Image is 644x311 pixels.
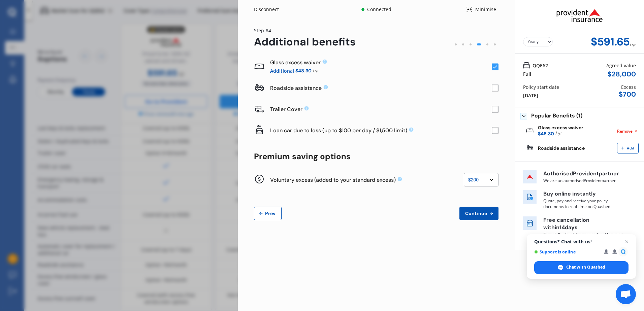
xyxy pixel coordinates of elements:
[543,216,624,232] p: Free cancellation within 14 days
[608,70,636,78] div: $ 28,000
[533,62,548,69] span: QQE62
[616,284,636,304] a: Open chat
[625,146,636,150] span: Add
[606,62,636,69] div: Agreed value
[254,27,356,34] div: Step # 4
[270,127,492,134] div: Loan car due to loss (up to $100 per day / $1,500 limit)
[473,6,498,13] div: Minimise
[543,232,624,243] p: Get a full refund if you cancel and have not made a claim within this period
[523,92,538,99] div: [DATE]
[523,216,537,230] img: free cancel icon
[538,125,583,137] div: Glass excess waiver
[538,145,585,151] div: Roadside assistance
[264,211,277,216] span: Prev
[270,59,492,66] div: Glass excess waiver
[270,176,464,183] div: Voluntary excess (added to your standard excess)
[254,6,286,13] div: Disconnect
[566,264,605,270] span: Chat with Quashed
[543,190,624,198] p: Buy online instantly
[270,106,492,113] div: Trailer Cover
[254,207,282,220] button: Prev
[523,83,559,91] div: Policy start date
[546,3,614,28] img: Provident.png
[619,91,636,98] div: $ 700
[538,130,554,137] span: $48.30
[621,83,636,91] div: Excess
[254,36,356,48] div: Additional benefits
[555,130,562,137] span: / yr
[617,128,633,134] span: Remove
[270,84,492,92] div: Roadside assistance
[543,178,624,183] p: We are an authorised Provident partner
[270,67,294,75] span: Additional
[464,211,488,216] span: Continue
[531,113,582,119] span: Popular Benefits (1)
[523,190,537,204] img: buy online icon
[459,207,498,220] button: Continue
[534,239,629,244] span: Questions? Chat with us!
[523,70,531,77] div: Full
[313,67,319,75] span: / yr
[254,152,498,161] div: Premium saving options
[295,67,312,75] span: $48.30
[534,261,629,274] span: Chat with Quashed
[543,198,624,209] p: Quote, pay and receive your policy documents in real-time on Quashed
[534,249,599,254] span: Support is online
[630,36,636,48] div: / yr
[366,6,392,13] div: Connected
[543,170,624,178] p: Authorised Provident partner
[523,170,537,183] img: insurer icon
[591,36,630,48] div: $591.65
